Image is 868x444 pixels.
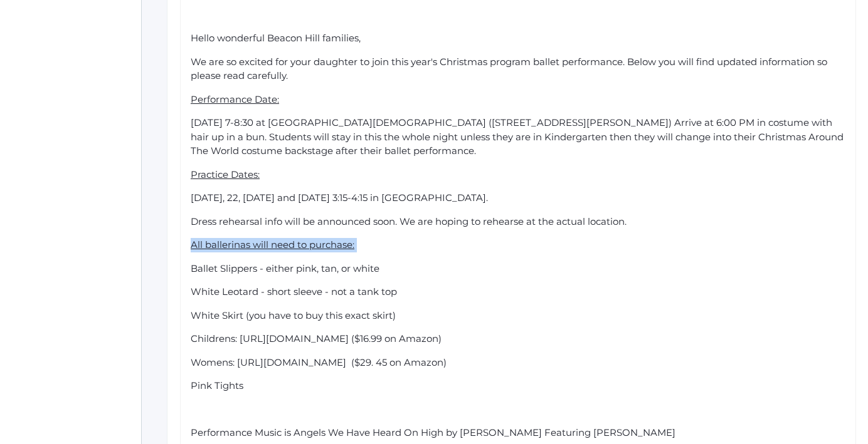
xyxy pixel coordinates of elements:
[191,192,488,204] span: [DATE], 22, [DATE] and [DATE] 3:15-4:15 in [GEOGRAPHIC_DATA].
[191,56,830,82] span: We are so excited for your daughter to join this year's Christmas program ballet performance. Bel...
[191,93,279,105] span: Performance Date:
[191,426,675,438] span: Performance Music is Angels We Have Heard On High by [PERSON_NAME] Featuring [PERSON_NAME]
[191,168,260,180] span: Practice Dates:
[191,116,846,157] span: [DATE] 7-8:30 at [GEOGRAPHIC_DATA][DEMOGRAPHIC_DATA] ([STREET_ADDRESS][PERSON_NAME]) Arrive at 6:...
[191,286,397,297] span: White Leotard - short sleeve - not a tank top
[191,309,396,321] span: White Skirt (you have to buy this exact skirt)
[191,333,442,344] span: Childrens: [URL][DOMAIN_NAME] ($16.99 on Amazon)
[191,32,361,44] span: Hello wonderful Beacon Hill families,
[191,262,379,274] span: Ballet Slippers - either pink, tan, or white
[191,239,354,250] span: All ballerinas will need to purchase:
[191,379,243,391] span: Pink Tights
[191,215,627,227] span: Dress rehearsal info will be announced soon. We are hoping to rehearse at the actual location.
[191,356,447,368] span: Womens: [URL][DOMAIN_NAME] ($29. 45 on Amazon)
